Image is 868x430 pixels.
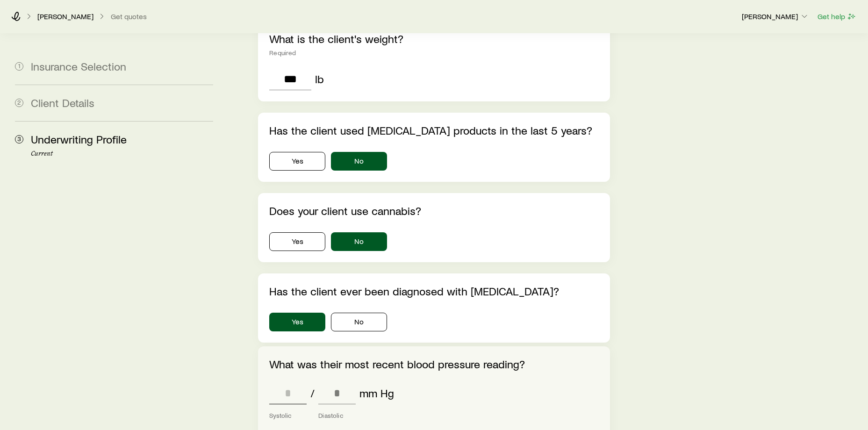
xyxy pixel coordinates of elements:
[269,32,598,45] p: What is the client's weight?
[31,150,213,158] p: Current
[269,313,325,331] button: Yes
[269,358,598,371] p: What was their most recent blood pressure reading?
[15,99,23,107] span: 2
[331,152,387,171] button: No
[269,49,598,57] div: Required
[741,11,810,22] button: [PERSON_NAME]
[310,387,315,400] div: /
[15,135,23,143] span: 3
[269,204,598,217] p: Does your client use cannabis?
[31,59,126,73] span: Insurance Selection
[359,387,394,400] div: mm Hg
[269,285,598,298] p: Has the client ever been diagnosed with [MEDICAL_DATA]?
[331,232,387,251] button: No
[269,232,325,251] button: Yes
[269,124,598,137] p: Has the client used [MEDICAL_DATA] products in the last 5 years?
[31,96,94,109] span: Client Details
[315,72,324,86] div: lb
[742,12,809,21] p: [PERSON_NAME]
[269,152,325,171] button: Yes
[110,12,147,21] button: Get quotes
[318,412,394,419] div: Diastolic
[31,132,127,146] span: Underwriting Profile
[817,11,857,22] button: Get help
[331,313,387,331] button: No
[15,62,23,71] span: 1
[37,12,93,21] p: [PERSON_NAME]
[269,412,315,419] div: Systolic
